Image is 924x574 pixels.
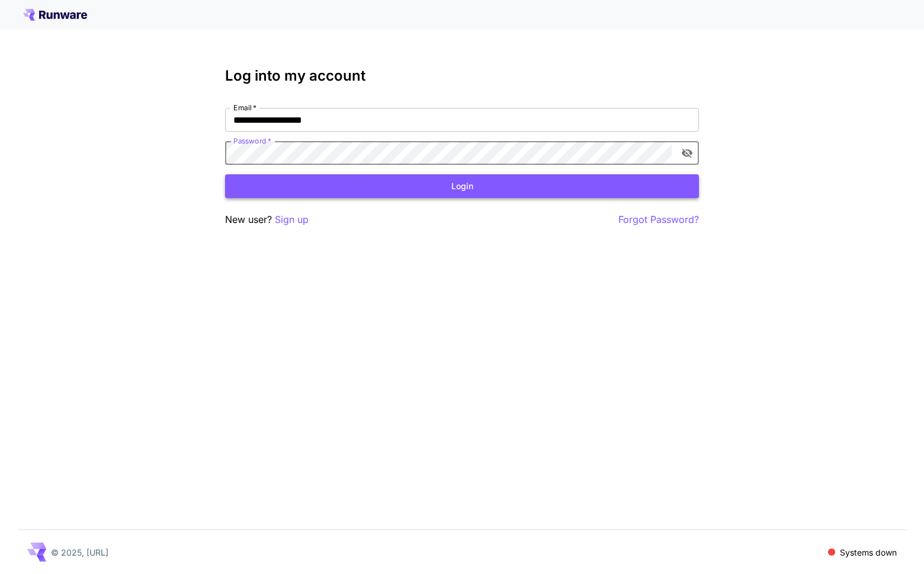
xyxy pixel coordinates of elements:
button: Login [225,174,699,199]
button: toggle password visibility [676,142,698,164]
p: New user? [225,212,309,227]
p: © 2025, [URL] [51,546,108,559]
label: Email [233,103,256,113]
p: Systems down [840,546,897,559]
button: Sign up [275,212,309,227]
label: Password [233,136,271,146]
button: Forgot Password? [618,212,699,227]
h3: Log into my account [225,68,699,84]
